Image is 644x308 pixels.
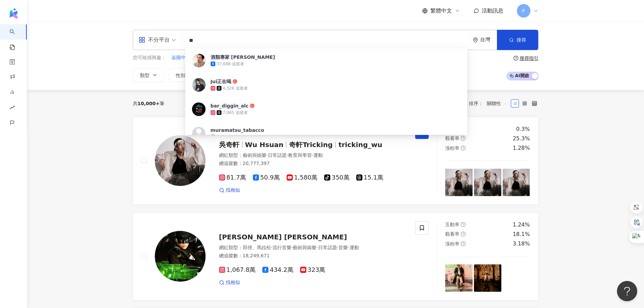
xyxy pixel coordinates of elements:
span: environment [473,38,478,43]
span: 藝術與娛樂 [293,245,316,250]
div: 總追蹤數 ： 20,777,397 [219,160,407,167]
span: · [287,152,288,158]
span: 1,580萬 [287,174,318,181]
span: 搜尋 [517,37,526,43]
span: · [316,245,318,250]
span: question-circle [461,146,466,150]
span: 15.1萬 [356,174,383,181]
div: 台灣 [480,37,497,43]
a: KOL Avatar吳奇軒Wu Hsuan奇軒Trickingtricking_wu網紅類型：藝術與娛樂·日常話題·教育與學習·運動總追蹤數：20,777,39781.7萬50.9萬1,580萬... [133,117,539,205]
span: 觀看率 [445,136,459,141]
button: 崙國中 [171,54,186,62]
div: 7,065 追蹤者 [223,110,248,116]
button: 搜尋 [497,30,538,50]
div: bar_diggin_alc [211,102,249,109]
span: 繁體中文 [430,7,452,15]
span: 10,000+ [138,101,160,106]
span: 觀看率 [445,231,459,237]
img: post-image [445,264,473,292]
span: 漲粉率 [445,145,459,151]
span: 323萬 [300,266,325,274]
img: post-image [445,169,473,196]
div: 共 筆 [133,101,165,106]
span: · [348,245,349,250]
span: 運動 [350,245,359,250]
span: 類型 [140,73,149,78]
span: 找相似 [226,187,240,194]
span: · [337,245,338,250]
div: 搜尋指引 [520,55,539,61]
span: 434.2萬 [262,266,293,274]
img: post-image [503,169,530,196]
div: muramatsu_tabacco [211,127,264,134]
div: 25.3% [513,135,530,142]
span: 漲粉率 [445,241,459,246]
div: 0.3% [516,125,530,133]
button: 性別 [169,68,200,82]
span: 崙國中 [171,54,186,61]
img: KOL Avatar [192,78,206,92]
div: 1.28% [513,144,530,152]
div: 4,326 追蹤者 [223,86,248,91]
span: 活動訊息 [482,7,503,14]
span: 性別 [176,73,185,78]
img: KOL Avatar [192,127,206,140]
div: 3.18% [513,240,530,247]
div: 總追蹤數 ： 18,249,671 [219,253,407,259]
img: KOL Avatar [192,102,206,116]
img: post-image [474,264,501,292]
div: 18.1% [513,231,530,238]
span: 日常話題 [318,245,337,250]
span: 找相似 [226,279,240,286]
span: 音樂 [338,245,348,250]
div: 37,688 追蹤者 [217,61,244,67]
div: 網紅類型 ： [219,244,407,251]
span: 關聯性 [487,98,507,109]
div: 網紅類型 ： [219,152,407,159]
a: 找相似 [219,279,240,286]
iframe: Help Scout Beacon - Open [617,281,637,301]
span: 吳奇軒 [219,141,239,149]
span: 流行音樂 [272,245,291,250]
span: 教育與學習 [288,152,312,158]
div: Jui正在喝 [211,78,232,85]
span: 日常話題 [268,152,287,158]
span: tricking_wu [338,141,382,149]
span: · [271,245,272,250]
span: 50.9萬 [253,174,280,181]
span: 互動率 [445,222,459,227]
span: rise [9,101,15,116]
span: P [522,7,525,15]
span: 藝術與娛樂 [243,152,266,158]
span: 350萬 [324,174,349,181]
span: 運動 [313,152,323,158]
img: post-image [503,264,530,292]
button: 類型 [133,68,165,82]
a: KOL Avatar[PERSON_NAME] [PERSON_NAME]網紅類型：田徑、馬拉松·流行音樂·藝術與娛樂·日常話題·音樂·運動總追蹤數：18,249,6711,067.8萬434.... [133,213,539,300]
span: 田徑、馬拉松 [243,245,271,250]
span: question-circle [514,56,518,61]
span: question-circle [461,241,466,246]
span: Wu Hsuan [245,141,284,149]
a: 找相似 [219,187,240,194]
span: [PERSON_NAME] [PERSON_NAME] [219,233,347,241]
img: KOL Avatar [155,231,206,282]
span: 1,067.8萬 [219,266,256,274]
span: · [291,245,293,250]
img: post-image [474,169,501,196]
div: 1.24% [513,221,530,229]
span: question-circle [461,232,466,236]
span: question-circle [461,222,466,227]
span: question-circle [461,136,466,141]
span: · [312,152,313,158]
img: logo icon [8,8,19,19]
a: search [9,24,23,51]
span: · [266,152,268,158]
div: 排序： [469,98,511,109]
img: KOL Avatar [192,54,206,67]
span: 81.7萬 [219,174,246,181]
div: 酒類專家 [PERSON_NAME] [211,54,275,61]
span: appstore [139,37,145,43]
span: 奇軒Tricking [289,141,333,149]
span: 您可能感興趣： [133,54,166,61]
